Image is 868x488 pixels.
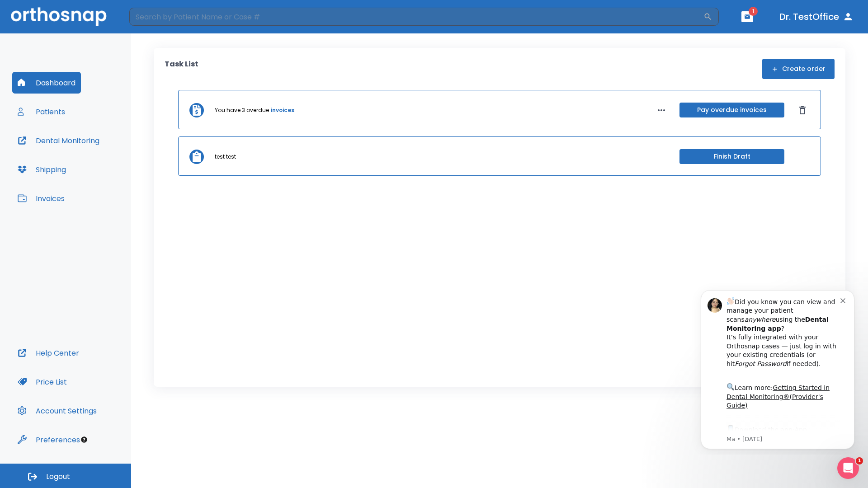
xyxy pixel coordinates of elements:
[12,101,71,122] button: Patients
[129,8,703,26] input: Search by Patient Name or Case #
[12,342,85,364] button: Help Center
[39,142,153,188] div: Download the app: | ​ Let us know if you need help getting started!
[12,429,85,450] button: Preferences
[679,103,784,117] button: Pay overdue invoices
[856,457,863,465] span: 1
[795,103,810,117] button: Dismiss
[80,436,88,444] div: Tooltip anchor
[12,371,72,393] button: Price List
[215,106,269,114] p: You have 3 overdue
[153,14,160,21] button: Dismiss notification
[12,188,70,209] button: Invoices
[271,106,294,114] a: invoices
[762,59,835,79] button: Create order
[749,7,758,16] span: 1
[215,153,236,161] p: test test
[12,400,102,422] button: Account Settings
[12,130,105,151] button: Dental Monitoring
[679,149,784,164] button: Finish Draft
[46,472,70,482] span: Logout
[12,72,81,94] button: Dashboard
[776,9,857,25] button: Dr. TestOffice
[39,153,153,161] p: Message from Ma, sent 7w ago
[39,144,120,160] a: App Store
[12,159,71,180] button: Shipping
[837,457,859,479] iframe: Intercom live chat
[11,7,107,26] img: Orthosnap
[165,59,198,79] p: Task List
[687,282,868,455] iframe: Intercom notifications message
